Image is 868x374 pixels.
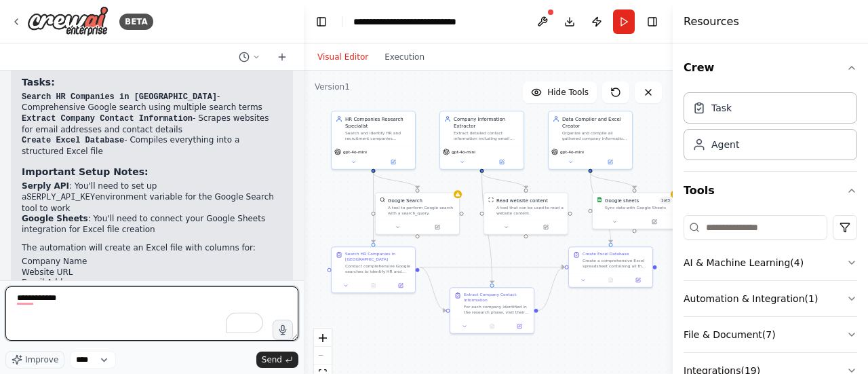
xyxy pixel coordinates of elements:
[22,92,217,102] code: Search HR Companies in [GEOGRAPHIC_DATA]
[331,111,416,170] div: HR Companies Research SpecialistSearch and identify HR and recruitment companies operating in [GE...
[479,173,530,189] g: Edge from 8bef2c0a-a8f7-439e-adfd-cf1981ff0949 to 54c1ff50-9877-4f11-8ed5-38d0024bc43d
[592,192,677,229] div: Google SheetsGoogle sheets1of3Sync data with Google Sheets
[343,149,367,155] span: gpt-4o-mini
[380,197,385,202] img: SerplyWebSearchTool
[22,136,124,145] code: Create Excel Database
[508,322,531,331] button: Open in side panel
[22,243,282,254] p: The automation will create an Excel file with columns for:
[538,263,565,314] g: Edge from 4bcd2871-e5d3-428d-92d7-1b1e713c7c9a to 326f2efc-f44f-497a-8843-fb78a9f0e29c
[22,257,282,267] li: Company Name
[376,49,433,65] button: Execution
[370,173,377,243] g: Edge from d64590fe-1889-489f-9d10-3335c817fba1 to 4bb9f5f0-882f-45e2-92c5-aa9b7b5560bd
[562,130,628,141] div: Organize and compile all gathered company information into a structured Excel format with proper ...
[684,281,857,316] button: Automation & Integration(1)
[659,197,672,204] span: Number of enabled actions
[370,173,421,189] g: Edge from d64590fe-1889-489f-9d10-3335c817fba1 to 96505f3f-8bd0-4ac3-9ee1-828ee471ad36
[597,197,602,202] img: Google Sheets
[711,101,732,115] div: Task
[527,223,566,231] button: Open in side panel
[331,246,416,293] div: Search HR Companies in [GEOGRAPHIC_DATA]Conduct comprehensive Google searches to identify HR and ...
[464,304,530,315] div: For each company identified in the research phase, visit their websites and extract detailed cont...
[711,138,739,151] div: Agent
[389,282,412,290] button: Open in side panel
[388,197,422,204] div: Google Search
[568,246,653,288] div: Create Excel DatabaseCreate a comprehensive Excel spreadsheet containing all the gathered informa...
[388,205,455,216] div: A tool to perform Google search with a search_query.
[271,49,293,65] button: Start a new chat
[119,14,153,30] div: BETA
[5,286,298,341] textarea: To enrich screen reader interactions, please activate Accessibility in Grammarly extension settings
[22,77,55,88] strong: Tasks:
[420,263,565,270] g: Edge from 4bb9f5f0-882f-45e2-92c5-aa9b7b5560bd to 326f2efc-f44f-497a-8843-fb78a9f0e29c
[22,113,282,135] li: - Scrapes websites for email addresses and contact details
[273,320,293,340] button: Click to speak your automation idea
[22,92,282,113] li: - Comprehensive Google search using multiple search terms
[345,251,411,262] div: Search HR Companies in [GEOGRAPHIC_DATA]
[488,197,494,202] img: ScrapeWebsiteTool
[309,49,376,65] button: Visual Editor
[562,115,628,129] div: Data Compiler and Excel Creator
[27,6,108,37] img: Logo
[439,111,524,170] div: Company Information ExtractorExtract detailed contact information including email addresses and v...
[560,149,584,155] span: gpt-4o-mini
[479,173,496,284] g: Edge from 8bef2c0a-a8f7-439e-adfd-cf1981ff0949 to 4bcd2871-e5d3-428d-92d7-1b1e713c7c9a
[684,317,857,352] button: File & Document(7)
[22,214,282,235] li: : You'll need to connect your Google Sheets integration for Excel file creation
[591,158,630,166] button: Open in side panel
[22,135,282,157] li: - Compiles everything into a structured Excel file
[523,81,597,103] button: Hide Tools
[345,115,411,129] div: HR Companies Research Specialist
[312,12,331,31] button: Hide left sidebar
[22,278,282,288] li: Email Address
[22,114,193,124] code: Extract Company Contact Information
[605,205,672,210] div: Sync data with Google Sheets
[450,287,534,334] div: Extract Company Contact InformationFor each company identified in the research phase, visit their...
[583,258,648,269] div: Create a comprehensive Excel spreadsheet containing all the gathered information about HR and rec...
[22,181,282,214] li: : You'll need to set up a environment variable for the Google Search tool to work
[345,130,411,141] div: Search and identify HR and recruitment companies operating in [GEOGRAPHIC_DATA], gathering their ...
[684,87,857,171] div: Crew
[587,173,614,243] g: Edge from 0c980df8-c731-4c15-99a3-b78cdb5acaee to 326f2efc-f44f-497a-8843-fb78a9f0e29c
[496,197,548,204] div: Read website content
[375,192,460,235] div: SerplyWebSearchToolGoogle SearchA tool to perform Google search with a search_query.
[483,158,521,166] button: Open in side panel
[420,263,446,314] g: Edge from 4bb9f5f0-882f-45e2-92c5-aa9b7b5560bd to 4bcd2871-e5d3-428d-92d7-1b1e713c7c9a
[452,149,475,155] span: gpt-4o-mini
[643,12,662,31] button: Hide right sidebar
[635,218,673,226] button: Open in side panel
[22,166,149,177] strong: Important Setup Notes:
[548,111,633,170] div: Data Compiler and Excel CreatorOrganize and compile all gathered company information into a struc...
[627,276,650,284] button: Open in side panel
[345,263,411,274] div: Conduct comprehensive Google searches to identify HR and recruitment companies operating in [GEOG...
[22,181,69,191] strong: Serply API
[454,130,519,141] div: Extract detailed contact information including email addresses and verify company websites for HR...
[596,276,625,284] button: No output available
[464,292,530,303] div: Extract Company Contact Information
[684,245,857,280] button: AI & Machine Learning(4)
[314,329,332,347] button: zoom in
[353,15,494,29] nav: breadcrumb
[684,14,739,30] h4: Resources
[22,214,88,223] strong: Google Sheets
[25,354,58,365] span: Improve
[684,172,857,210] button: Tools
[5,351,64,369] button: Improve
[477,322,506,331] button: No output available
[484,192,568,235] div: ScrapeWebsiteToolRead website contentA tool that can be used to read a website content.
[315,81,350,92] div: Version 1
[547,87,589,98] span: Hide Tools
[454,115,519,129] div: Company Information Extractor
[262,354,282,365] span: Send
[359,282,387,290] button: No output available
[22,267,282,278] li: Website URL
[684,49,857,87] button: Crew
[605,197,639,204] div: Google sheets
[418,223,457,231] button: Open in side panel
[374,158,413,166] button: Open in side panel
[233,49,266,65] button: Switch to previous chat
[583,251,629,257] div: Create Excel Database
[256,352,298,368] button: Send
[587,173,638,189] g: Edge from 0c980df8-c731-4c15-99a3-b78cdb5acaee to 3592a193-dd3b-4b81-8a5d-21d01790a81b
[496,205,564,216] div: A tool that can be used to read a website content.
[26,193,95,202] code: SERPLY_API_KEY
